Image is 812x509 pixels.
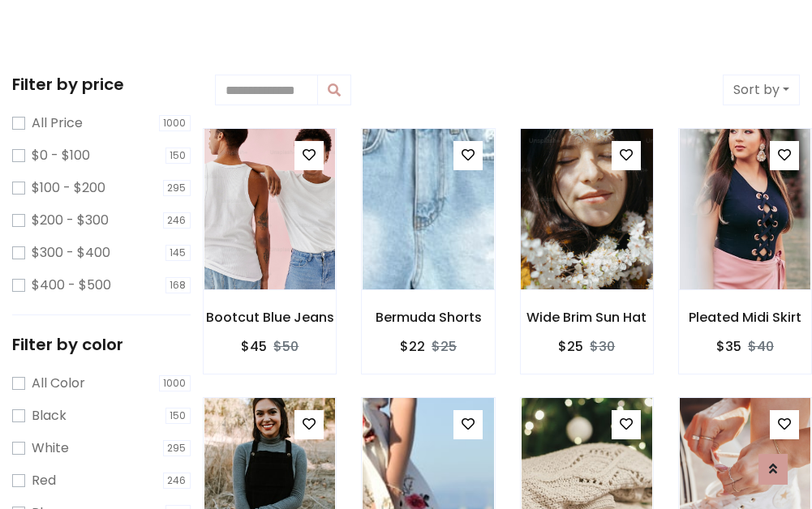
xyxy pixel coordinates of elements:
h6: Bermuda Shorts [362,310,494,325]
span: 150 [165,408,191,424]
label: White [32,438,69,458]
del: $50 [273,337,299,356]
h6: $45 [241,339,267,354]
span: 145 [165,245,191,261]
label: $200 - $300 [32,211,109,230]
span: 1000 [159,115,191,131]
label: $400 - $500 [32,276,111,295]
span: 150 [165,148,191,164]
span: 168 [165,277,191,293]
label: $100 - $200 [32,178,105,198]
label: $0 - $100 [32,146,90,165]
label: All Color [32,374,85,393]
label: Black [32,406,67,426]
span: 1000 [159,375,191,391]
label: Red [32,471,56,490]
span: 295 [163,440,191,456]
span: 295 [163,180,191,196]
del: $30 [590,337,615,356]
span: 246 [163,212,191,229]
del: $25 [432,337,457,356]
h5: Filter by price [12,75,191,94]
label: All Price [32,113,83,133]
label: $300 - $400 [32,243,110,263]
h6: $35 [716,339,741,354]
h6: Bootcut Blue Jeans [204,310,336,325]
h6: $22 [400,339,425,354]
h5: Filter by color [12,335,191,354]
h6: Wide Brim Sun Hat [521,310,653,325]
span: 246 [163,473,191,489]
h6: Pleated Midi Skirt [679,310,811,325]
button: Sort by [723,75,800,105]
h6: $25 [558,339,583,354]
del: $40 [748,337,774,356]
